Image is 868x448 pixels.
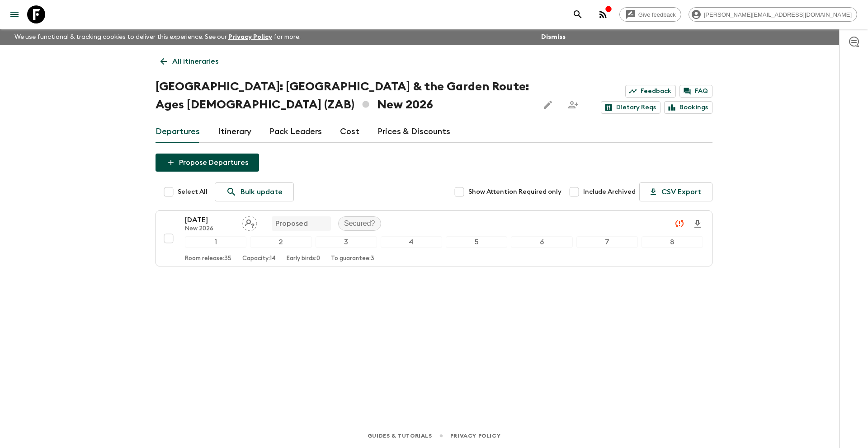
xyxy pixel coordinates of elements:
[156,52,223,70] a: All itineraries
[287,255,320,262] p: Early birds: 0
[340,121,359,143] a: Cost
[619,7,681,22] a: Give feedback
[377,121,450,143] a: Prices & Discounts
[156,154,259,172] button: Propose Departures
[689,7,857,22] div: [PERSON_NAME][EMAIL_ADDRESS][DOMAIN_NAME]
[699,11,857,18] span: [PERSON_NAME][EMAIL_ADDRESS][DOMAIN_NAME]
[642,236,703,248] div: 8
[569,5,587,23] button: search adventures
[664,101,712,114] a: Bookings
[446,236,507,248] div: 5
[381,236,442,248] div: 4
[338,216,381,231] div: Secured?
[185,225,235,233] p: New 2026
[539,96,557,114] button: Edit this itinerary
[241,187,283,197] p: Bulk update
[178,187,208,196] span: Select All
[468,187,561,196] span: Show Attention Required only
[5,5,24,23] button: menu
[156,210,712,266] button: [DATE]New 2026Assign pack leaderProposedSecured?12345678Room release:35Capacity:14Early birds:0To...
[172,56,218,67] p: All itineraries
[679,85,712,98] a: FAQ
[218,121,251,143] a: Itinerary
[269,121,322,143] a: Pack Leaders
[11,29,304,45] p: We use functional & tracking cookies to deliver this experience. See our for more.
[601,101,660,114] a: Dietary Reqs
[228,34,272,40] a: Privacy Policy
[275,218,308,229] p: Proposed
[368,431,432,441] a: Guides & Tutorials
[674,218,685,229] svg: Unable to sync - Check prices and secured
[692,219,703,229] svg: Download Onboarding
[344,218,375,229] p: Secured?
[331,255,374,262] p: To guarantee: 3
[639,182,712,201] button: CSV Export
[185,255,231,262] p: Room release: 35
[450,431,500,441] a: Privacy Policy
[185,236,246,248] div: 1
[539,31,568,43] button: Dismiss
[576,236,638,248] div: 7
[583,187,636,196] span: Include Archived
[242,219,257,226] span: Assign pack leader
[625,85,676,98] a: Feedback
[564,96,582,114] span: Share this itinerary
[242,255,276,262] p: Capacity: 14
[156,78,532,114] h1: [GEOGRAPHIC_DATA]: [GEOGRAPHIC_DATA] & the Garden Route: Ages [DEMOGRAPHIC_DATA] (ZAB) New 2026
[633,11,681,18] span: Give feedback
[511,236,572,248] div: 6
[156,121,200,143] a: Departures
[316,236,377,248] div: 3
[215,182,294,201] a: Bulk update
[250,236,311,248] div: 2
[185,215,235,225] p: [DATE]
